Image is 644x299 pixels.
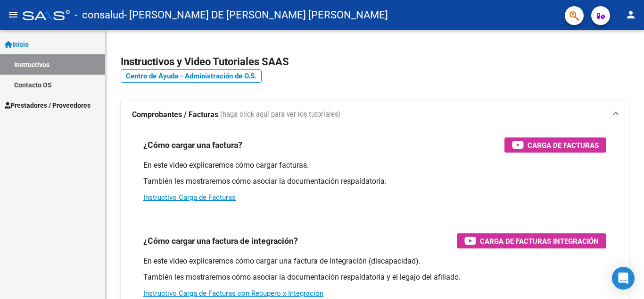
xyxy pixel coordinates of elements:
[143,176,606,187] p: También les mostraremos cómo asociar la documentación respaldatoria.
[121,100,629,130] mat-expansion-panel-header: Comprobantes / Facturas (haga click aquí para ver los tutoriales)
[612,267,635,290] div: Open Intercom Messenger
[143,234,298,248] h3: ¿Cómo cargar una factura de integración?
[528,139,599,151] span: Carga de Facturas
[143,272,606,282] p: También les mostraremos cómo asociar la documentación respaldatoria y el legajo del afiliado.
[143,289,323,298] a: Instructivo Carga de Facturas con Recupero x Integración
[143,193,236,202] a: Instructivo Carga de Facturas
[121,69,262,83] a: Centro de Ayuda - Administración de O.S.
[143,160,606,171] p: En este video explicaremos cómo cargar facturas.
[143,256,606,266] p: En este video explicaremos cómo cargar una factura de integración (discapacidad).
[5,39,29,50] span: Inicio
[143,138,242,152] h3: ¿Cómo cargar una factura?
[8,9,19,20] mat-icon: menu
[625,9,636,20] mat-icon: person
[504,137,606,153] button: Carga de Facturas
[121,53,629,71] h2: Instructivos y Video Tutoriales SAAS
[74,5,124,26] span: - consalud
[124,5,388,26] span: - [PERSON_NAME] DE [PERSON_NAME] [PERSON_NAME]
[457,233,606,248] button: Carga de Facturas Integración
[220,110,340,120] span: (haga click aquí para ver los tutoriales)
[5,100,91,111] span: Prestadores / Proveedores
[480,235,599,247] span: Carga de Facturas Integración
[132,110,218,120] strong: Comprobantes / Facturas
